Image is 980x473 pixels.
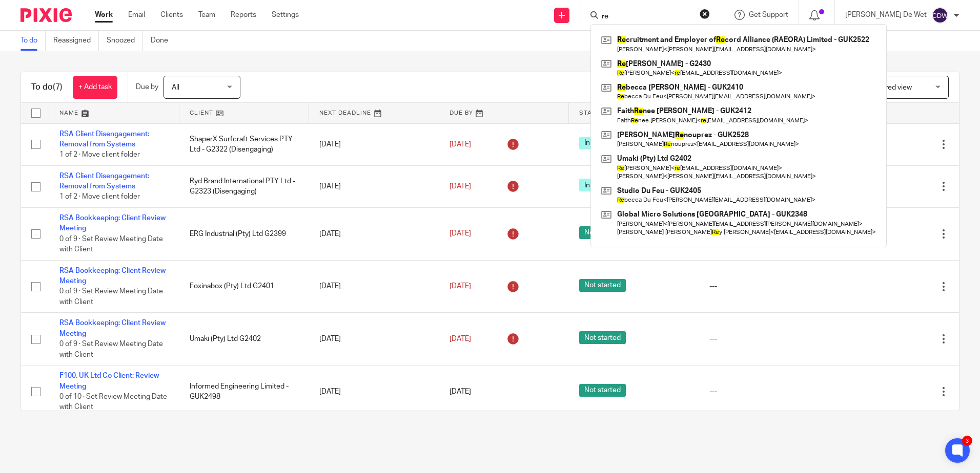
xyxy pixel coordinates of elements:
[73,76,117,99] a: + Add task
[579,137,625,149] span: In progress
[151,31,176,51] a: Done
[450,283,471,290] span: [DATE]
[601,12,693,21] input: Search
[172,84,179,91] span: All
[179,165,310,207] td: Ryd Brand International PTY Ltd - G2323 (Disengaging)
[59,173,149,190] a: RSA Client Disengagement: Removal from Systems
[450,388,471,395] span: [DATE]
[962,436,972,446] div: 3
[95,10,113,20] a: Work
[709,386,819,397] div: ---
[59,319,166,337] a: RSA Bookkeeping: Client Review Meeting
[932,7,948,24] img: svg%3E
[579,384,626,397] span: Not started
[450,230,471,238] span: [DATE]
[579,331,626,344] span: Not started
[59,235,163,253] span: 0 of 9 · Set Review Meeting Date with Client
[309,165,439,207] td: [DATE]
[59,267,166,285] a: RSA Bookkeeping: Client Review Meeting
[845,10,927,20] p: [PERSON_NAME] De Wet
[59,340,163,358] span: 0 of 9 · Set Review Meeting Date with Client
[579,226,626,239] span: Not started
[309,207,439,260] td: [DATE]
[749,11,788,18] span: Get Support
[59,372,159,390] a: F100. UK Ltd Co Client: Review Meeting
[53,83,63,91] span: (7)
[231,10,256,20] a: Reports
[136,82,158,92] p: Due by
[128,10,145,20] a: Email
[709,334,819,344] div: ---
[21,31,46,51] a: To do
[160,10,183,20] a: Clients
[450,335,471,342] span: [DATE]
[59,214,166,232] a: RSA Bookkeeping: Client Review Meeting
[59,151,140,158] span: 1 of 2 · Move client folder
[450,141,471,148] span: [DATE]
[179,365,310,418] td: Informed Engineering Limited - GUK2498
[700,9,710,19] button: Clear
[198,10,215,20] a: Team
[53,31,99,51] a: Reassigned
[179,207,310,260] td: ERG Industrial (Pty) Ltd G2399
[59,193,140,201] span: 1 of 2 · Move client folder
[107,31,143,51] a: Snoozed
[309,260,439,313] td: [DATE]
[21,8,72,22] img: Pixie
[179,123,310,165] td: ShaperX Surfcraft Services PTY Ltd - G2322 (Disengaging)
[179,313,310,365] td: Umaki (Pty) Ltd G2402
[272,10,299,20] a: Settings
[450,183,471,190] span: [DATE]
[59,131,149,148] a: RSA Client Disengagement: Removal from Systems
[579,179,625,191] span: In progress
[709,281,819,291] div: ---
[309,123,439,165] td: [DATE]
[579,279,626,292] span: Not started
[309,313,439,365] td: [DATE]
[179,260,310,313] td: Foxinabox (Pty) Ltd G2401
[31,82,63,93] h1: To do
[309,365,439,418] td: [DATE]
[59,288,163,306] span: 0 of 9 · Set Review Meeting Date with Client
[59,393,167,411] span: 0 of 10 · Set Review Meeting Date with Client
